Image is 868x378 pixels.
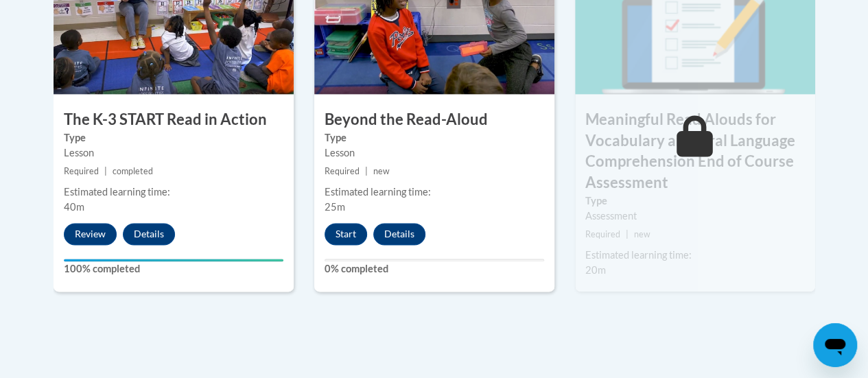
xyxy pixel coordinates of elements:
[325,130,544,145] label: Type
[113,166,153,176] span: completed
[64,130,283,145] label: Type
[626,229,629,239] span: |
[585,229,620,239] span: Required
[64,201,84,213] span: 40m
[325,201,345,213] span: 25m
[123,223,175,245] button: Details
[634,229,650,239] span: new
[314,109,554,130] h3: Beyond the Read-Aloud
[585,193,805,209] label: Type
[585,209,805,224] div: Assessment
[585,264,606,276] span: 20m
[64,185,283,200] div: Estimated learning time:
[325,223,367,245] button: Start
[585,248,805,263] div: Estimated learning time:
[325,166,360,176] span: Required
[365,166,368,176] span: |
[325,145,544,161] div: Lesson
[373,166,390,176] span: new
[373,223,425,245] button: Details
[64,145,283,161] div: Lesson
[64,261,283,276] label: 100% completed
[64,259,283,261] div: Your progress
[104,166,107,176] span: |
[64,166,99,176] span: Required
[64,223,117,245] button: Review
[813,323,857,367] iframe: Button to launch messaging window
[54,109,294,130] h3: The K-3 START Read in Action
[325,185,544,200] div: Estimated learning time:
[575,109,815,193] h3: Meaningful Read Alouds for Vocabulary and Oral Language Comprehension End of Course Assessment
[325,261,544,276] label: 0% completed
